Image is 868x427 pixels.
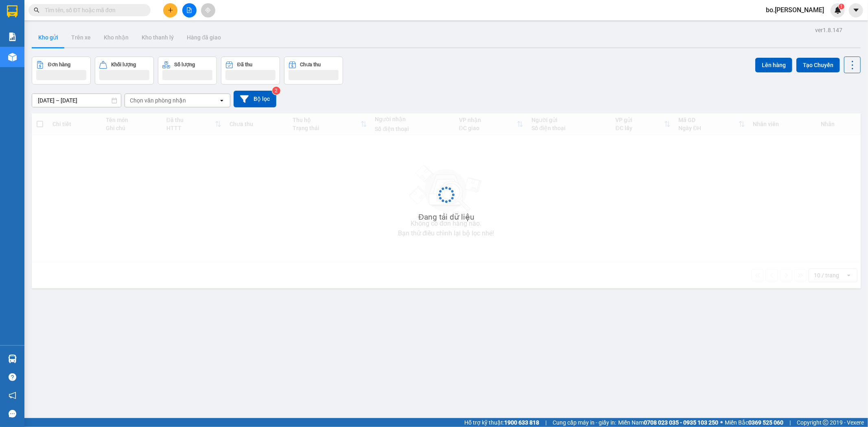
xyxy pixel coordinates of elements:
[234,91,276,107] button: Bộ lọc
[221,57,280,85] button: Đã thu
[840,4,843,9] span: 1
[219,97,225,104] svg: open
[174,62,195,68] div: Số lượng
[644,419,718,426] strong: 0708 023 035 - 0935 103 250
[168,7,173,13] span: plus
[158,57,217,85] button: Số lượng
[618,418,718,427] span: Miền Nam
[186,7,192,13] span: file-add
[32,94,121,107] input: Select a date range.
[272,87,280,95] sup: 2
[9,392,16,399] span: notification
[201,3,215,17] button: aim
[32,57,91,85] button: Đơn hàng
[34,7,39,13] span: search
[182,3,197,17] button: file-add
[95,57,154,85] button: Khối lượng
[545,418,547,427] span: |
[720,421,723,424] span: ⚪️
[45,6,141,15] input: Tìm tên, số ĐT hoặc mã đơn
[32,28,65,47] button: Kho gửi
[300,62,321,68] div: Chưa thu
[755,58,792,72] button: Lên hàng
[834,7,842,14] img: icon-new-feature
[65,28,97,47] button: Trên xe
[504,419,539,426] strong: 1900 633 818
[8,355,17,363] img: warehouse-icon
[48,62,70,68] div: Đơn hàng
[759,5,831,15] span: bo.[PERSON_NAME]
[8,53,17,61] img: warehouse-icon
[839,4,844,9] sup: 1
[418,211,474,223] div: Đang tải dữ liệu
[823,420,829,425] span: copyright
[237,62,252,68] div: Đã thu
[553,418,616,427] span: Cung cấp máy in - giấy in:
[853,7,860,14] span: caret-down
[130,96,186,105] div: Chọn văn phòng nhận
[796,58,840,72] button: Tạo Chuyến
[789,418,791,427] span: |
[97,28,135,47] button: Kho nhận
[849,3,863,17] button: caret-down
[284,57,343,85] button: Chưa thu
[815,26,842,35] div: ver 1.8.147
[163,3,177,17] button: plus
[135,28,180,47] button: Kho thanh lý
[111,62,136,68] div: Khối lượng
[205,7,211,13] span: aim
[464,418,539,427] span: Hỗ trợ kỹ thuật:
[9,410,16,418] span: message
[9,373,16,381] span: question-circle
[180,28,227,47] button: Hàng đã giao
[725,418,783,427] span: Miền Bắc
[7,5,17,17] img: logo-vxr
[748,419,783,426] strong: 0369 525 060
[8,33,17,41] img: solution-icon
